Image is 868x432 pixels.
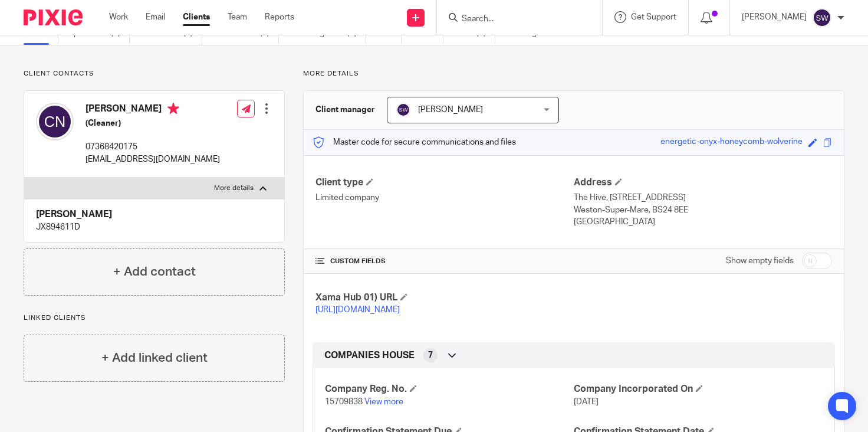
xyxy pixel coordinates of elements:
[101,349,208,367] h4: + Add linked client
[315,257,574,266] h4: CUSTOM FIELDS
[228,11,247,23] a: Team
[315,292,574,304] h4: Xama Hub 01) URL
[303,69,844,78] p: More details
[574,398,599,406] span: [DATE]
[24,313,285,323] p: Linked clients
[167,103,179,114] i: Primary
[183,11,210,23] a: Clients
[324,349,415,362] span: COMPANIES HOUSE
[461,14,567,25] input: Search
[36,103,74,140] img: svg%3E
[325,398,363,406] span: 15709838
[574,204,832,216] p: Weston-Super-Mare, BS24 8EE
[418,106,483,114] span: [PERSON_NAME]
[86,117,220,129] h5: (Cleaner)
[428,349,433,361] span: 7
[631,13,676,21] span: Get Support
[86,153,220,165] p: [EMAIL_ADDRESS][DOMAIN_NAME]
[574,216,832,228] p: [GEOGRAPHIC_DATA]
[726,255,794,267] label: Show empty fields
[574,383,823,395] h4: Company Incorporated On
[364,398,403,406] a: View more
[574,192,832,204] p: The Hive, [STREET_ADDRESS]
[660,136,803,149] div: energetic-onyx-honeycomb-wolverine
[113,263,196,281] h4: + Add contact
[24,9,83,25] img: Pixie
[315,192,574,204] p: Limited company
[574,176,832,189] h4: Address
[325,383,574,395] h4: Company Reg. No.
[214,184,254,193] p: More details
[24,69,285,78] p: Client contacts
[146,11,165,23] a: Email
[265,11,294,23] a: Reports
[315,176,574,189] h4: Client type
[396,103,410,117] img: svg%3E
[36,208,272,221] h4: [PERSON_NAME]
[86,141,220,153] p: 07368420175
[813,8,831,27] img: svg%3E
[86,103,220,117] h4: [PERSON_NAME]
[36,221,272,233] p: JX894611D
[315,104,375,116] h3: Client manager
[109,11,128,23] a: Work
[742,11,807,23] p: [PERSON_NAME]
[315,306,400,314] a: [URL][DOMAIN_NAME]
[313,136,516,148] p: Master code for secure communications and files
